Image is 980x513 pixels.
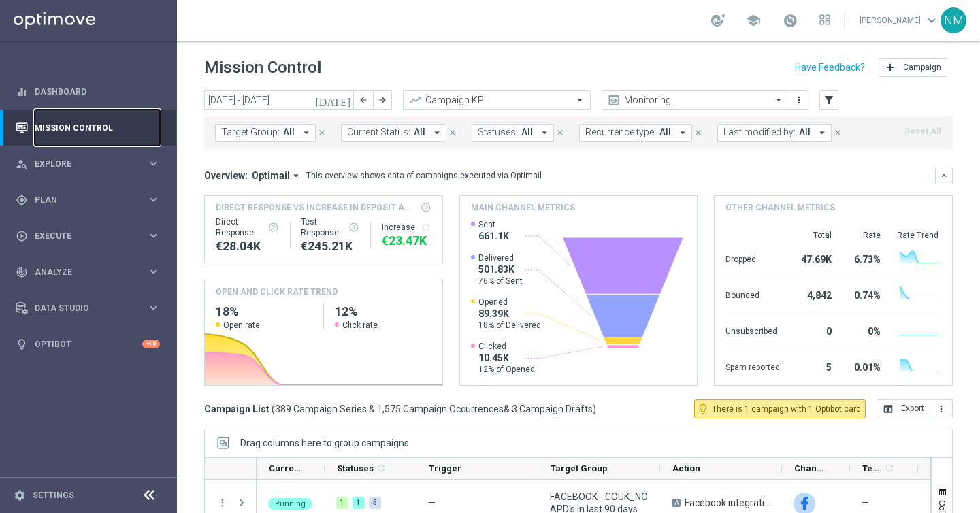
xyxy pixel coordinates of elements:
[337,463,374,474] span: Statuses
[403,90,591,110] ng-select: Campaign KPI
[16,86,28,98] i: equalizer
[216,216,279,238] div: Direct Response
[504,403,510,414] span: &
[16,302,147,314] div: Data Studio
[796,230,832,241] div: Total
[823,94,835,106] i: filter_alt
[216,303,312,320] h2: 18%
[16,73,160,110] div: Dashboard
[14,489,26,501] i: settings
[275,499,306,508] span: Running
[694,399,866,418] button: lightbulb_outline There is 1 campaign with 1 Optibot card
[593,403,596,415] span: )
[939,171,949,180] i: keyboard_arrow_down
[478,320,541,331] span: 18% of Delivered
[336,497,348,509] div: 1
[478,308,541,320] span: 89.39K
[725,355,780,377] div: Spam reported
[15,195,161,205] div: gps_fixed Plan keyboard_arrow_right
[16,338,28,350] i: lightbulb
[796,355,832,377] div: 5
[216,286,338,298] h4: OPEN AND CLICK RATE TREND
[142,340,160,348] div: +10
[936,403,947,414] i: more_vert
[659,127,671,138] span: All
[204,169,248,182] h3: Overview:
[269,463,301,474] span: Current Status
[478,297,541,308] span: Opened
[252,169,290,182] span: Optimail
[472,124,554,142] button: Statuses: All arrow_drop_down
[16,194,147,206] div: Plan
[478,219,509,230] span: Sent
[478,230,509,242] span: 661.1K
[930,399,953,418] button: more_vert
[215,124,316,142] button: Target Group: All arrow_drop_down
[833,128,843,137] i: close
[374,461,387,476] span: Calculate column
[342,320,378,331] span: Click rate
[903,63,941,72] span: Campaign
[877,403,953,414] multiple-options-button: Export to CSV
[16,326,160,362] div: Optibot
[16,266,147,278] div: Analyze
[585,127,656,138] span: Recurrence type:
[579,124,692,142] button: Recurrence type: All arrow_drop_down
[376,463,387,474] i: refresh
[15,267,161,278] div: track_changes Analyze keyboard_arrow_right
[275,403,504,415] span: 389 Campaign Series & 1,575 Campaign Occurrences
[216,497,229,509] button: more_vert
[884,463,895,474] i: refresh
[317,128,327,137] i: close
[930,497,951,508] span: Auto
[341,124,446,142] button: Current Status: All arrow_drop_down
[204,90,354,110] input: Select date range
[478,127,518,138] span: Statuses:
[15,122,161,133] button: Mission Control
[35,196,147,204] span: Plan
[15,86,161,97] button: equalizer Dashboard
[478,352,535,364] span: 10.45K
[16,266,28,278] i: track_changes
[676,127,689,139] i: arrow_drop_down
[428,497,436,508] span: —
[216,201,416,214] span: Direct Response VS Increase In Deposit Amount
[555,128,565,137] i: close
[446,125,459,140] button: close
[885,62,896,73] i: add
[204,58,321,78] h1: Mission Control
[248,169,306,182] button: Optimail arrow_drop_down
[204,403,596,415] h3: Campaign List
[16,230,147,242] div: Execute
[382,222,431,233] div: Increase
[431,127,443,139] i: arrow_drop_down
[848,247,881,269] div: 6.73%
[306,169,542,182] div: This overview shows data of campaigns executed via Optimail
[290,169,302,182] i: arrow_drop_down
[796,283,832,305] div: 4,842
[15,231,161,242] button: play_circle_outline Execute keyboard_arrow_right
[414,127,425,138] span: All
[147,301,160,314] i: keyboard_arrow_right
[816,127,828,139] i: arrow_drop_down
[693,128,703,137] i: close
[478,364,535,375] span: 12% of Opened
[15,339,161,350] button: lightbulb Optibot +10
[421,222,431,233] i: refresh
[551,463,608,474] span: Target Group
[35,326,142,362] a: Optibot
[335,303,431,320] h2: 12%
[35,160,147,168] span: Explore
[935,167,953,184] button: keyboard_arrow_down
[33,491,74,499] a: Settings
[15,303,161,314] div: Data Studio keyboard_arrow_right
[897,230,941,241] div: Rate Trend
[240,437,409,448] div: Row Groups
[692,125,704,140] button: close
[16,110,160,146] div: Mission Control
[369,497,381,509] div: 5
